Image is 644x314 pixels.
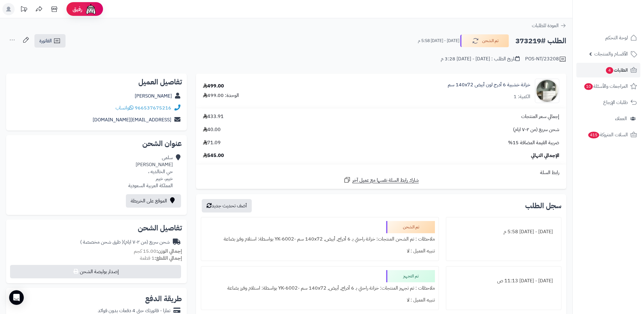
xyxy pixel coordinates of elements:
[441,55,520,62] div: تاريخ الطلب : [DATE] - [DATE] 3:28 م
[514,93,530,100] div: الكمية: 1
[386,270,435,282] div: تم التجهيز
[205,282,435,294] div: ملاحظات : تم تجهيز المنتجات: خزانة راحتي بـ 6 أدراج, أبيض, ‎140x72 سم‏ -YK-6002 بواسطة: استلام وف...
[203,92,239,99] div: الوحدة: 499.00
[594,50,628,58] span: الأقسام والمنتجات
[513,126,559,133] span: شحن سريع (من ٢-٧ ايام)
[352,177,419,184] span: شارك رابط السلة نفسها مع عميل آخر
[605,66,628,74] span: الطلبات
[202,199,252,212] button: أضف تحديث جديد
[615,114,627,123] span: العملاء
[576,111,640,126] a: العملاء
[11,224,182,232] h2: تفاصيل الشحن
[16,3,31,17] a: تحديثات المنصة
[203,152,224,159] span: 545.00
[80,239,170,246] div: شحن سريع (من ٢-٧ ايام)
[532,22,559,29] span: العودة للطلبات
[386,221,435,233] div: تم الشحن
[588,130,628,139] span: السلات المتروكة
[576,127,640,142] a: السلات المتروكة415
[205,245,435,257] div: تنبيه العميل : لا
[11,78,182,86] h2: تفاصيل العميل
[525,202,561,209] h3: سجل الطلب
[535,79,559,103] img: 1746709299-1702541934053-68567865785768-1000x1000-90x90.jpg
[93,116,171,123] a: [EMAIL_ADDRESS][DOMAIN_NAME]
[605,34,628,42] span: لوحة التحكم
[203,126,221,133] span: 40.00
[39,37,52,45] span: الفاتورة
[532,22,566,29] a: العودة للطلبات
[85,3,97,15] img: ai-face.png
[576,30,640,45] a: لوحة التحكم
[606,67,613,74] span: 4
[603,98,628,107] span: طلبات الإرجاع
[205,294,435,306] div: تنبيه العميل : لا
[460,34,509,47] button: تم الشحن
[11,140,182,147] h2: عنوان الشحن
[343,176,419,184] a: شارك رابط السلة نفسها مع عميل آخر
[508,139,559,146] span: ضريبة القيمة المضافة 15%
[128,154,173,189] div: سلمى [PERSON_NAME] حي الخالديه ، خيبر، خيبر المملكة العربية السعودية
[525,55,566,63] div: POS-NT/23208
[521,113,559,120] span: إجمالي سعر المنتجات
[531,152,559,159] span: الإجمالي النهائي
[80,238,123,246] span: ( طرق شحن مخصصة )
[34,34,66,48] a: الفاتورة
[198,169,564,176] div: رابط السلة
[576,95,640,110] a: طلبات الإرجاع
[203,83,224,90] div: 499.00
[126,194,181,208] a: الموقع على الخريطة
[203,113,224,120] span: 433.91
[140,255,182,262] small: 1 قطعة
[450,275,557,287] div: [DATE] - [DATE] 11:13 ص
[588,132,599,138] span: 415
[135,104,171,112] a: 966537675216
[135,92,172,100] a: [PERSON_NAME]
[515,35,566,47] h2: الطلب #373219
[205,233,435,245] div: ملاحظات : تم الشحن المنتجات: خزانة راحتي بـ 6 أدراج, أبيض, ‎140x72 سم‏ -YK-6002 بواسطة: استلام وف...
[584,82,628,91] span: المراجعات والأسئلة
[116,104,133,112] a: واتساب
[73,5,82,13] span: رفيق
[576,79,640,94] a: المراجعات والأسئلة10
[145,295,182,302] h2: طريقة الدفع
[448,81,530,88] a: خزانة خشبية 6 أدرج لون أبيض 140x72 سم
[203,139,221,146] span: 71.09
[576,63,640,77] a: الطلبات4
[10,265,181,278] button: إصدار بوليصة الشحن
[155,255,182,262] strong: إجمالي القطع:
[450,226,557,238] div: [DATE] - [DATE] 5:58 م
[603,17,638,30] img: logo-2.png
[9,290,24,305] div: Open Intercom Messenger
[134,248,182,255] small: 15.00 كجم
[156,248,182,255] strong: إجمالي الوزن:
[584,83,593,90] span: 10
[418,38,459,44] small: [DATE] - [DATE] 5:58 م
